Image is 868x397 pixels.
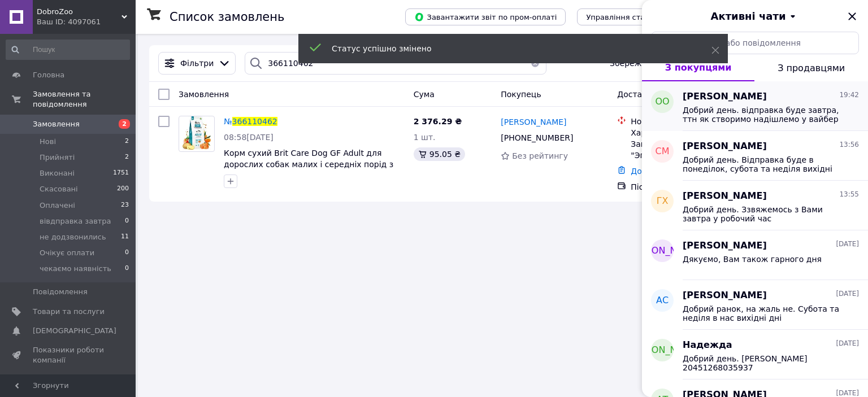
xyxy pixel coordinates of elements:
[125,137,129,147] span: 2
[125,152,129,163] span: 2
[625,344,700,357] span: [PERSON_NAME]
[179,90,229,99] span: Замовлення
[40,168,75,178] span: Виконані
[778,63,845,73] span: З продавцями
[414,12,557,22] span: Завантажити звіт по пром-оплаті
[683,106,843,124] span: Добрий день. відправка буде завтра, ттн як створимо надішлемо у вайбер
[37,17,136,27] div: Ваш ID: 4097061
[40,184,78,194] span: Скасовані
[642,230,868,280] button: [PERSON_NAME][PERSON_NAME][DATE]Дякуємо, Вам також гарного дня
[33,119,80,129] span: Замовлення
[836,289,859,299] span: [DATE]
[125,216,129,226] span: 0
[683,255,822,264] span: Дякуємо, Вам також гарного дня
[33,287,88,297] span: Повідомлення
[683,239,767,252] span: [PERSON_NAME]
[414,147,465,161] div: 95.05 ₴
[625,245,700,258] span: [PERSON_NAME]
[40,200,75,211] span: Оплачені
[642,54,754,81] button: З покупцями
[683,304,843,322] span: Добрий ранок, на жаль не. Субота та неділя в нас вихідні дні
[512,151,568,160] span: Без рейтингу
[183,116,211,151] img: Фото товару
[224,149,393,180] a: Корм сухий Brit Care Dog GF Adult для дорослих собак малих і середніх порід з лососем 12 кг
[501,117,566,126] span: [PERSON_NAME]
[683,90,767,103] span: [PERSON_NAME]
[33,307,105,317] span: Товари та послуги
[40,264,111,274] span: чекаємо наявність
[631,127,748,161] div: Харьков, №24: площадь Защитников Украины, 2 (ТЦ "Эпос")
[121,200,129,211] span: 23
[683,339,732,352] span: Надежда
[657,195,669,208] span: гХ
[180,58,214,69] span: Фільтри
[839,190,859,199] span: 13:55
[40,137,56,147] span: Нові
[224,117,277,126] a: №366110462
[631,181,748,193] div: Післяплата
[224,133,274,142] span: 08:58[DATE]
[40,232,106,242] span: не додзвонились
[577,8,682,25] button: Управління статусами
[665,62,732,73] span: З покупцями
[642,280,868,330] button: АС[PERSON_NAME][DATE]Добрий ранок, на жаль не. Субота та неділя в нас вихідні дні
[710,9,785,24] span: Активні чати
[121,232,129,242] span: 11
[683,155,843,173] span: Добрий день. Відправка буде в понеділок, субота та неділя вихідні дні
[651,32,859,54] input: Пошук чату або повідомлення
[40,216,111,226] span: вівдправка завтра
[224,117,232,126] span: №
[631,167,675,176] a: Додати ЕН
[179,116,215,152] a: Фото товару
[656,145,670,158] span: СМ
[232,117,277,126] span: 366110462
[498,130,575,146] div: [PHONE_NUMBER]
[125,248,129,258] span: 0
[33,345,105,365] span: Показники роботи компанії
[836,239,859,249] span: [DATE]
[40,248,94,258] span: Очікує оплати
[40,152,75,163] span: Прийняті
[405,8,566,25] button: Завантажити звіт по пром-оплаті
[839,140,859,150] span: 13:56
[683,140,767,153] span: [PERSON_NAME]
[501,90,541,99] span: Покупець
[33,89,136,110] span: Замовлення та повідомлення
[642,181,868,230] button: гХ[PERSON_NAME]13:55Добрий день. Ззвяжемось з Вами завтра у робочий час
[631,116,748,127] div: Нова Пошта
[501,116,566,128] a: [PERSON_NAME]
[845,10,859,23] button: Закрити
[119,119,130,129] span: 2
[754,54,868,81] button: З продавцями
[33,70,64,80] span: Головна
[125,264,129,274] span: 0
[33,326,116,336] span: [DEMOGRAPHIC_DATA]
[170,10,284,24] h1: Список замовлень
[642,330,868,379] button: [PERSON_NAME]Надежда[DATE]Добрий день. [PERSON_NAME] 20451268035937
[414,117,462,126] span: 2 376.29 ₴
[332,43,683,54] div: Статус успішно змінено
[586,13,672,21] span: Управління статусами
[113,168,129,178] span: 1751
[617,90,700,99] span: Доставка та оплата
[655,95,669,108] span: ОО
[839,90,859,100] span: 19:42
[836,339,859,348] span: [DATE]
[656,294,669,307] span: АС
[414,133,436,142] span: 1 шт.
[37,7,121,17] span: DobroZoo
[642,131,868,181] button: СМ[PERSON_NAME]13:56Добрий день. Відправка буде в понеділок, субота та неділя вихідні дні
[642,81,868,131] button: ОО[PERSON_NAME]19:42Добрий день. відправка буде завтра, ттн як створимо надішлемо у вайбер
[683,354,843,372] span: Добрий день. [PERSON_NAME] 20451268035937
[683,289,767,302] span: [PERSON_NAME]
[6,40,130,60] input: Пошук
[414,90,435,99] span: Cума
[117,184,129,194] span: 200
[674,9,836,24] button: Активні чати
[683,190,767,203] span: [PERSON_NAME]
[683,205,843,223] span: Добрий день. Ззвяжемось з Вами завтра у робочий час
